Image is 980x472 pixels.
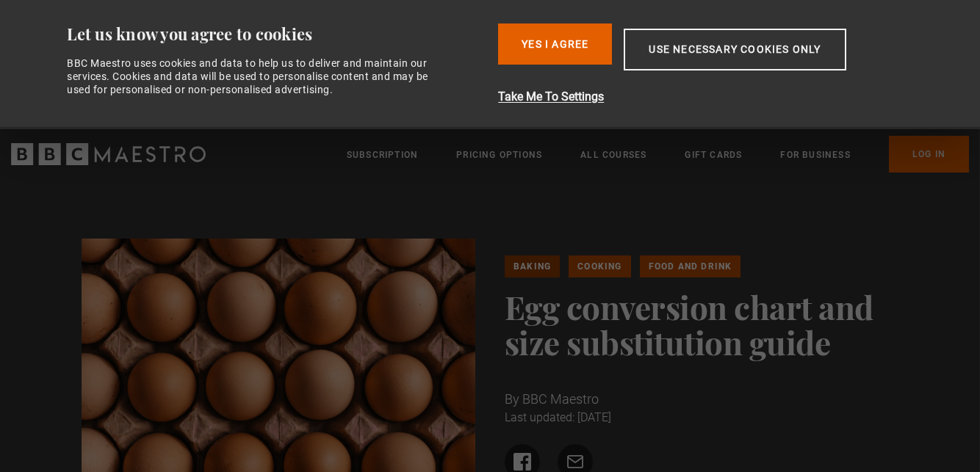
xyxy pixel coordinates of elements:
[505,391,519,407] span: By
[522,391,599,407] span: BBC Maestro
[456,148,542,162] a: Pricing Options
[347,148,418,162] a: Subscription
[68,23,487,45] div: Let us know you agree to cookies
[498,88,923,106] button: Take Me To Settings
[505,289,899,360] h1: Egg conversion chart and size substitution guide
[11,143,206,165] svg: BBC Maestro
[889,136,969,173] a: Log In
[505,255,560,277] a: Baking
[498,23,612,65] button: Yes I Agree
[505,410,611,424] time: Last updated: [DATE]
[624,29,846,70] button: Use necessary cookies only
[580,148,646,162] a: All Courses
[685,148,742,162] a: Gift Cards
[640,255,741,277] a: Food and Drink
[347,136,969,173] nav: Primary
[68,57,445,97] div: BBC Maestro uses cookies and data to help us to deliver and maintain our services. Cookies and da...
[569,255,630,277] a: Cooking
[780,148,850,162] a: For business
